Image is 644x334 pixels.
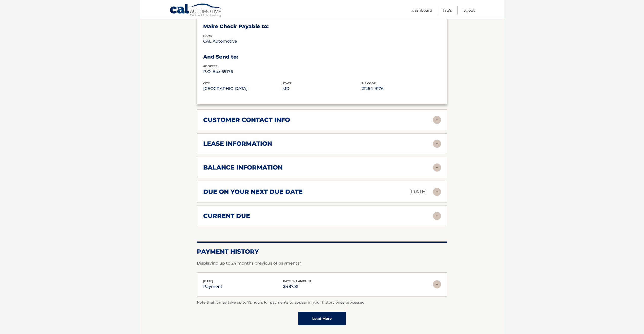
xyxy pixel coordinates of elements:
[298,312,346,325] a: Load More
[362,82,376,85] span: zip code
[433,280,441,288] img: accordion-rest.svg
[443,6,452,14] a: FAQ's
[203,212,250,220] h2: current due
[282,82,292,85] span: state
[170,3,223,18] a: Cal Automotive
[203,164,283,171] h2: balance information
[203,23,441,30] h3: Make Check Payable to:
[433,163,441,172] img: accordion-rest.svg
[463,6,475,14] a: Logout
[282,85,362,92] p: MD
[203,82,210,85] span: city
[203,140,272,147] h2: lease information
[412,6,432,14] a: Dashboard
[203,64,217,68] span: address
[433,188,441,196] img: accordion-rest.svg
[203,188,303,196] h2: due on your next due date
[362,85,441,92] p: 21264-9176
[203,283,222,290] p: payment
[197,300,447,306] p: Note that it may take up to 72 hours for payments to appear in your history once processed.
[283,283,311,290] p: $487.81
[433,116,441,124] img: accordion-rest.svg
[197,248,447,255] h2: Payment History
[433,212,441,220] img: accordion-rest.svg
[203,85,282,92] p: [GEOGRAPHIC_DATA]
[203,116,290,124] h2: customer contact info
[203,38,282,45] p: CAL Automotive
[203,279,213,283] span: [DATE]
[197,260,447,266] p: Displaying up to 24 months previous of payments*.
[433,140,441,148] img: accordion-rest.svg
[203,54,441,60] h3: And Send to:
[203,68,282,75] p: P.O. Box 69176
[283,279,311,283] span: payment amount
[409,187,427,196] p: [DATE]
[203,34,212,38] span: name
